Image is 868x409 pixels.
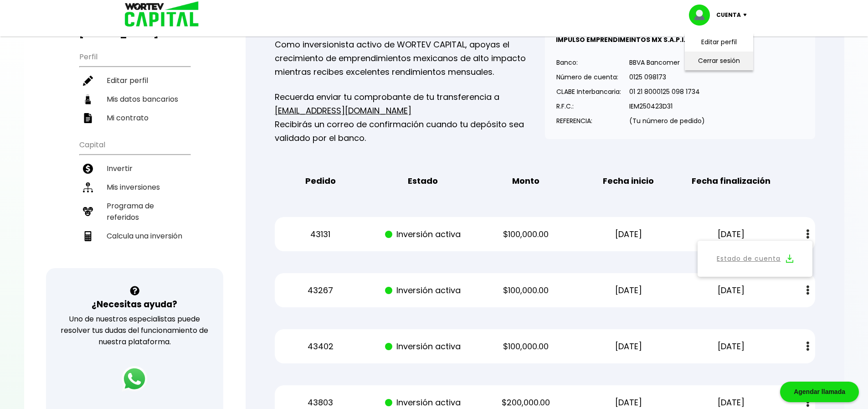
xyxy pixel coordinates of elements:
b: Estado [408,174,438,188]
button: Estado de cuenta [703,246,806,271]
img: icon-down [741,14,753,16]
img: profile-image [689,5,716,26]
b: Monto [512,174,539,188]
p: $100,000.00 [483,284,569,297]
p: [DATE] [688,228,775,241]
a: Mis inversiones [79,178,190,197]
h3: ¿Necesitas ayuda? [92,298,177,311]
p: IEM250423D31 [629,99,705,113]
p: [DATE] [585,228,672,241]
p: Inversión activa [380,340,467,353]
a: [EMAIL_ADDRESS][DOMAIN_NAME] [275,105,411,116]
a: Mi contrato [79,109,190,127]
p: CLABE Interbancaria: [556,85,621,98]
p: (Tu número de pedido) [629,114,705,128]
a: Editar perfil [701,37,737,47]
a: Estado de cuenta [717,253,781,264]
p: Recuerda enviar tu comprobante de tu transferencia a Recibirás un correo de confirmación cuando t... [275,90,545,145]
p: Inversión activa [380,284,467,297]
a: Programa de referidos [79,197,190,227]
ul: Capital [79,135,190,268]
img: recomiendanos-icon.9b8e9327.svg [83,207,93,217]
img: calculadora-icon.17d418c4.svg [83,231,93,241]
ul: Perfil [79,47,190,127]
p: 43402 [277,340,364,353]
div: Agendar llamada [780,382,859,402]
p: Uno de nuestros especialistas puede resolver tus dudas del funcionamiento de nuestra plataforma. [58,313,211,347]
p: $100,000.00 [483,340,569,353]
h3: Buen día, [79,16,190,39]
b: Fecha finalización [692,174,770,188]
a: Invertir [79,159,190,178]
b: Pedido [305,174,336,188]
p: 43267 [277,284,364,297]
a: Mis datos bancarios [79,90,190,109]
p: 43131 [277,228,364,241]
img: invertir-icon.b3b967d7.svg [83,164,93,174]
p: [DATE] [688,284,775,297]
b: Fecha inicio [603,174,654,188]
p: REFERENCIA: [556,114,621,128]
b: IMPULSO EMPRENDIMEINTOS MX S.A.P.I. DE C.V. [556,35,710,44]
p: 0125 098173 [629,70,705,84]
a: Editar perfil [79,71,190,90]
img: datos-icon.10cf9172.svg [83,94,93,104]
p: BBVA Bancomer [629,56,705,69]
p: Como inversionista activo de WORTEV CAPITAL, apoyas el crecimiento de emprendimientos mexicanos d... [275,38,545,79]
p: [DATE] [585,340,672,353]
p: $100,000.00 [483,228,569,241]
p: [DATE] [688,340,775,353]
img: inversiones-icon.6695dc30.svg [83,182,93,192]
a: Calcula una inversión [79,227,190,245]
p: Inversión activa [380,228,467,241]
p: Banco: [556,56,621,69]
img: logos_whatsapp-icon.242b2217.svg [122,366,147,392]
p: R.F.C.: [556,99,621,113]
img: editar-icon.952d3147.svg [83,76,93,86]
p: [DATE] [585,284,672,297]
p: Número de cuenta: [556,70,621,84]
p: 01 21 8000125 098 1734 [629,85,705,98]
img: contrato-icon.f2db500c.svg [83,113,93,123]
p: Cuenta [716,8,741,22]
li: Cerrar sesión [683,52,755,70]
